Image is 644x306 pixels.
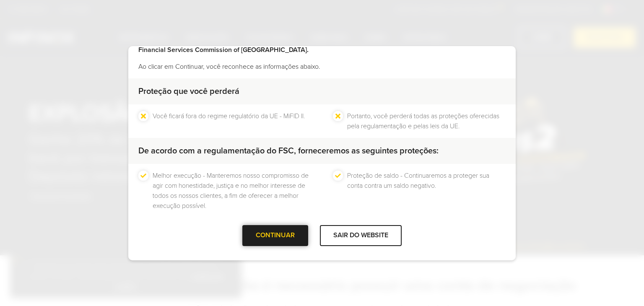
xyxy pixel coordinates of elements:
[138,146,439,156] strong: De acordo com a regulamentação do FSC, forneceremos as seguintes proteções:
[347,111,506,131] li: Portanto, você perderá todas as proteções oferecidas pela regulamentação e pelas leis da UE.
[153,171,311,211] li: Melhor execução - Manteremos nosso compromisso de agir com honestidade, justiça e no melhor inter...
[153,111,305,131] li: Você ficará fora do regime regulatório da UE - MiFID II.
[138,62,506,72] p: Ao clicar em Continuar, você reconhece as informações abaixo.
[347,171,506,211] li: Proteção de saldo - Continuaremos a proteger sua conta contra um saldo negativo.
[138,86,239,96] strong: Proteção que você perderá
[320,225,402,246] div: SAIR DO WEBSITE
[242,225,308,246] div: CONTINUAR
